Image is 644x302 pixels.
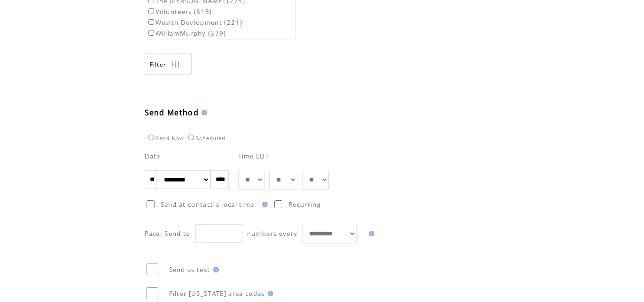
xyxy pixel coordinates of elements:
[171,54,180,75] img: filters.png
[146,136,184,141] label: Send Now
[186,136,225,141] label: Scheduled
[259,202,268,207] img: help.gif
[161,200,255,209] span: Send at contact`s local time
[145,152,161,160] span: Date
[147,8,212,16] label: Volunteers (613)
[145,53,192,75] a: Filter
[366,231,374,236] img: help.gif
[210,267,219,272] img: help.gif
[148,135,154,140] input: Send Now
[148,30,154,36] input: WilliamMurphy (579)
[147,18,243,27] label: Wealth Devlopment (221)
[288,200,321,209] span: Recurring
[148,8,154,14] input: Volunteers (613)
[265,291,273,296] img: help.gif
[199,110,207,115] img: help.gif
[169,265,210,274] span: Send as test
[238,152,270,160] span: Time EDT
[145,229,191,238] span: Pace: Send to
[147,29,226,38] label: WilliamMurphy (579)
[148,19,154,25] input: Wealth Devlopment (221)
[145,107,199,118] span: Send Method
[150,60,167,68] span: Show filters
[247,229,297,238] span: numbers every
[188,135,194,140] input: Scheduled
[169,289,265,298] span: Filter [US_STATE] area codes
